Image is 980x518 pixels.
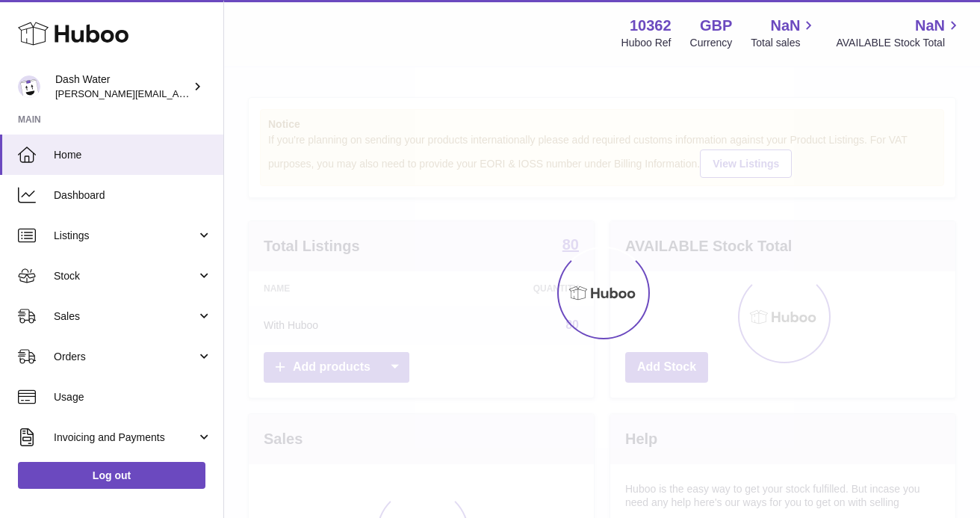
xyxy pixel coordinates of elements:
span: Dashboard [54,188,212,203]
span: Total sales [751,36,817,50]
span: Listings [54,229,196,243]
span: Stock [54,269,196,283]
span: NaN [915,16,945,36]
span: [PERSON_NAME][EMAIL_ADDRESS][DOMAIN_NAME] [55,87,300,99]
a: NaN AVAILABLE Stock Total [836,16,962,50]
span: Sales [54,309,196,324]
div: Dash Water [55,73,190,101]
span: Invoicing and Payments [54,431,196,445]
span: Usage [54,390,212,404]
img: james@dash-water.com [18,75,40,98]
span: Home [54,148,212,162]
a: Log out [18,462,205,489]
span: AVAILABLE Stock Total [836,36,962,50]
div: Currency [690,36,733,50]
a: NaN Total sales [751,16,817,50]
span: Orders [54,350,196,364]
strong: 10362 [630,16,672,36]
span: NaN [770,16,800,36]
div: Huboo Ref [621,36,672,50]
strong: GBP [700,16,732,36]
